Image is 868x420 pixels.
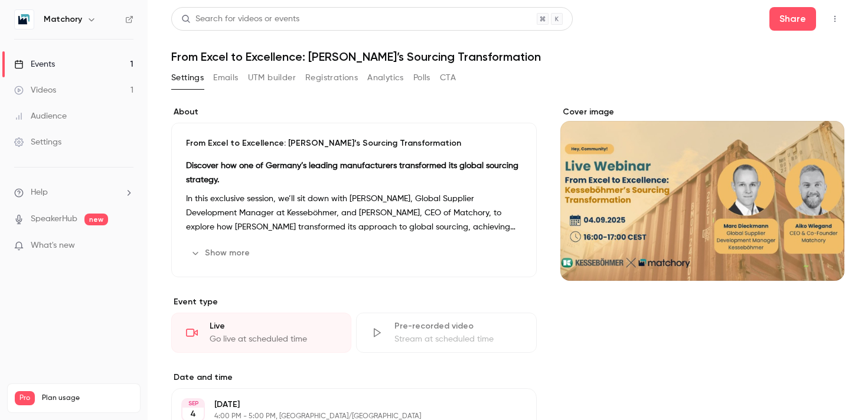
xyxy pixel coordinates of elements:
p: [DATE] [214,399,474,411]
div: Videos [14,84,56,96]
span: Help [31,186,48,199]
label: About [171,106,537,118]
button: CTA [440,68,456,87]
button: Analytics [367,68,404,87]
p: In this exclusive session, we’ll sit down with [PERSON_NAME], Global Supplier Development Manager... [186,192,522,234]
p: 4 [190,408,196,420]
p: Event type [171,296,537,308]
p: From Excel to Excellence: [PERSON_NAME]’s Sourcing Transformation [186,137,522,149]
div: Go live at scheduled time [210,333,337,345]
button: Show more [186,244,257,262]
label: Cover image [560,106,844,118]
span: Pro [15,391,35,405]
section: Cover image [560,106,844,281]
span: What's new [31,239,75,252]
div: Audience [14,110,67,122]
strong: Discover how one of Germany’s leading manufacturers transformed its global sourcing strategy. [186,162,518,184]
button: UTM builder [248,68,296,87]
div: Pre-recorded video [394,320,521,332]
div: Live [210,320,337,332]
div: Pre-recorded videoStream at scheduled time [356,313,536,353]
img: Matchory [15,10,34,29]
button: Share [769,7,816,31]
div: LiveGo live at scheduled time [171,313,351,353]
div: Settings [14,136,61,148]
li: help-dropdown-opener [14,186,133,199]
button: Polls [413,68,430,87]
button: Emails [213,68,238,87]
div: Stream at scheduled time [394,333,521,345]
h6: Matchory [44,14,82,25]
button: Settings [171,68,204,87]
span: Plan usage [42,393,133,403]
div: Search for videos or events [181,13,299,25]
a: SpeakerHub [31,213,77,225]
label: Date and time [171,372,537,383]
h1: From Excel to Excellence: [PERSON_NAME]’s Sourcing Transformation [171,50,844,64]
div: Events [14,58,55,70]
div: SEP [182,399,204,408]
span: new [84,214,108,225]
button: Registrations [305,68,358,87]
